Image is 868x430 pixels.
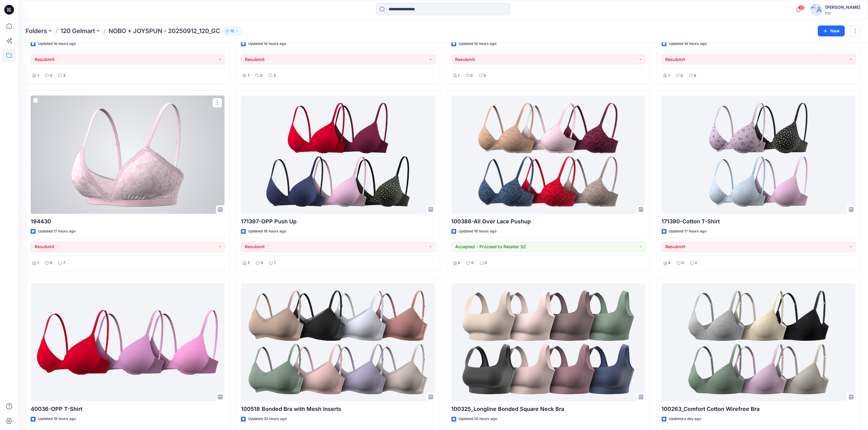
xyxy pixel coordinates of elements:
[798,5,805,10] span: 26
[31,96,225,214] a: 194430
[38,41,76,47] p: Updated 16 hours ago
[50,73,52,79] p: 0
[472,260,474,266] p: 0
[662,283,856,401] a: 100263_Comfort Cotton Wirefree Bra
[451,218,645,226] p: 100386-All Over Lace Pushup
[485,260,487,266] p: 0
[50,260,52,266] p: 0
[241,283,435,401] a: 100518 Bonded Bra with Mesh Inserts
[825,11,860,15] div: PIC
[451,405,645,414] p: 100325_Longline Bonded Square Neck Bra
[248,416,287,422] p: Updated 20 hours ago
[38,416,76,422] p: Updated 18 hours ago
[669,416,702,422] p: Updated a day ago
[459,229,497,235] p: Updated 18 hours ago
[38,229,76,235] p: Updated 17 hours ago
[695,260,697,266] p: 2
[662,405,856,414] p: 100263_Comfort Cotton Wirefree Bra
[681,73,683,79] p: 0
[825,4,860,11] div: [PERSON_NAME]
[458,73,460,79] p: 1
[241,218,435,226] p: 171397-OPP Push Up
[241,96,435,214] a: 171397-OPP Push Up
[248,260,250,266] p: 5
[31,283,225,401] a: 40036-OPP T-Shirt
[248,229,286,235] p: Updated 18 hours ago
[223,27,242,35] button: 10
[451,283,645,401] a: 100325_Longline Bonded Square Neck Bra
[668,73,670,79] p: 1
[248,73,249,79] p: 1
[31,405,225,414] p: 40036-OPP T-Shirt
[662,96,856,214] a: 171390-Cotton T-Shirt
[248,41,286,47] p: Updated 16 hours ago
[260,73,262,79] p: 0
[471,73,473,79] p: 0
[682,260,684,266] p: 0
[273,73,276,79] p: 3
[26,27,47,35] a: Folders
[459,416,497,422] p: Updated 20 hours ago
[811,4,823,16] img: avatar
[230,28,234,34] p: 10
[451,96,645,214] a: 100386-All Over Lace Pushup
[669,41,707,47] p: Updated 16 hours ago
[37,260,39,266] p: 1
[668,260,671,266] p: 4
[484,73,486,79] p: 5
[274,260,276,266] p: 1
[60,27,95,35] a: 120 Gelmart
[662,218,856,226] p: 171390-Cotton T-Shirt
[458,260,461,266] p: 6
[694,73,697,79] p: 6
[459,41,497,47] p: Updated 16 hours ago
[669,229,707,235] p: Updated 17 hours ago
[241,405,435,414] p: 100518 Bonded Bra with Mesh Inserts
[63,73,66,79] p: 3
[31,218,225,226] p: 194430
[261,260,263,266] p: 0
[37,73,39,79] p: 1
[63,260,65,266] p: 7
[818,25,845,36] button: New
[108,27,220,35] p: NOBO + JOYSPUN - 20250912_120_GC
